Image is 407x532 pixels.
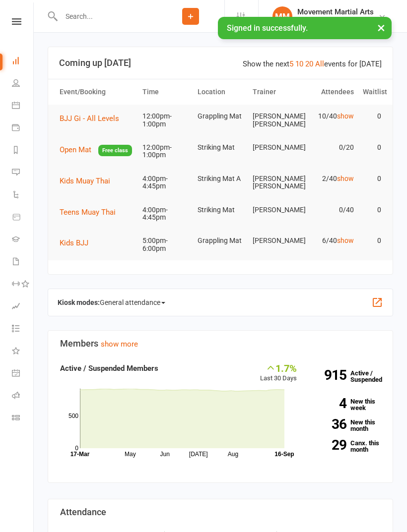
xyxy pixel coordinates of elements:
a: Calendar [12,95,34,118]
td: Striking Mat [193,198,248,222]
span: Free class [98,145,132,156]
button: × [372,17,390,38]
strong: 4 [312,397,346,410]
th: Trainer [248,79,303,105]
a: All [315,59,324,68]
td: 5:00pm-6:00pm [138,229,193,260]
td: 10/40 [303,105,358,128]
td: [PERSON_NAME] [248,229,303,252]
a: Assessments [12,296,34,318]
a: 20 [305,59,313,68]
td: [PERSON_NAME] [248,198,303,222]
td: [PERSON_NAME] [PERSON_NAME] [248,167,303,198]
span: General attendance [100,295,165,310]
a: People [12,73,34,95]
strong: 36 [312,417,346,431]
span: Teens Muay Thai [60,208,116,217]
strong: 29 [312,438,346,452]
h3: Coming up [DATE] [59,58,382,68]
a: General attendance kiosk mode [12,363,34,385]
td: 0 [358,136,386,159]
td: 6/40 [303,229,358,252]
h3: Members [60,339,381,349]
td: Striking Mat A [193,167,248,190]
a: Product Sales [12,207,34,229]
th: Event/Booking [55,79,138,105]
td: 0/20 [303,136,358,159]
span: Kids BJJ [60,238,88,247]
a: 5 [289,59,293,68]
th: Time [138,79,193,105]
strong: Kiosk modes: [58,298,100,306]
td: Grappling Mat [193,229,248,252]
a: show [337,175,354,182]
td: 0 [358,105,386,128]
button: Kids Muay Thai [60,175,117,187]
a: 10 [295,59,303,68]
a: Roll call kiosk mode [12,385,34,408]
a: Payments [12,118,34,140]
td: 2/40 [303,167,358,190]
th: Location [193,79,248,105]
strong: 915 [312,368,346,382]
th: Attendees [303,79,358,105]
td: 0 [358,229,386,252]
td: 0 [358,198,386,222]
a: Dashboard [12,51,34,73]
td: [PERSON_NAME] [248,136,303,159]
td: 12:00pm-1:00pm [138,105,193,136]
div: Show the next events for [DATE] [243,58,382,70]
a: 29Canx. this month [312,440,381,453]
td: 4:00pm-4:45pm [138,167,193,198]
span: BJJ Gi - All Levels [60,114,119,123]
td: Striking Mat [193,136,248,159]
button: Kids BJJ [60,237,95,249]
strong: Active / Suspended Members [60,364,158,373]
h3: Attendance [60,507,381,517]
a: Reports [12,140,34,162]
a: What's New [12,341,34,363]
a: show [337,236,354,244]
td: 4:00pm-4:45pm [138,198,193,230]
div: MM [272,6,292,26]
a: 4New this week [312,398,381,411]
div: Last 30 Days [260,362,297,384]
button: Open MatFree class [60,144,132,156]
a: show more [101,340,138,349]
button: Teens Muay Thai [60,206,123,218]
span: Signed in successfully. [227,23,308,33]
span: Kids Muay Thai [60,177,110,185]
div: Movement Martial arts [297,16,374,25]
td: 0/40 [303,198,358,222]
a: Class kiosk mode [12,408,34,430]
button: BJJ Gi - All Levels [60,113,126,124]
td: Grappling Mat [193,105,248,128]
th: Waitlist [358,79,386,105]
td: [PERSON_NAME] [PERSON_NAME] [248,105,303,136]
td: 0 [358,167,386,190]
div: Movement Martial Arts [297,7,374,16]
td: 12:00pm-1:00pm [138,136,193,167]
a: show [337,112,354,120]
span: Open Mat [60,145,91,154]
a: 915Active / Suspended [307,362,388,390]
a: 36New this month [312,419,381,432]
div: 1.7% [260,362,297,373]
input: Search... [58,9,157,23]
